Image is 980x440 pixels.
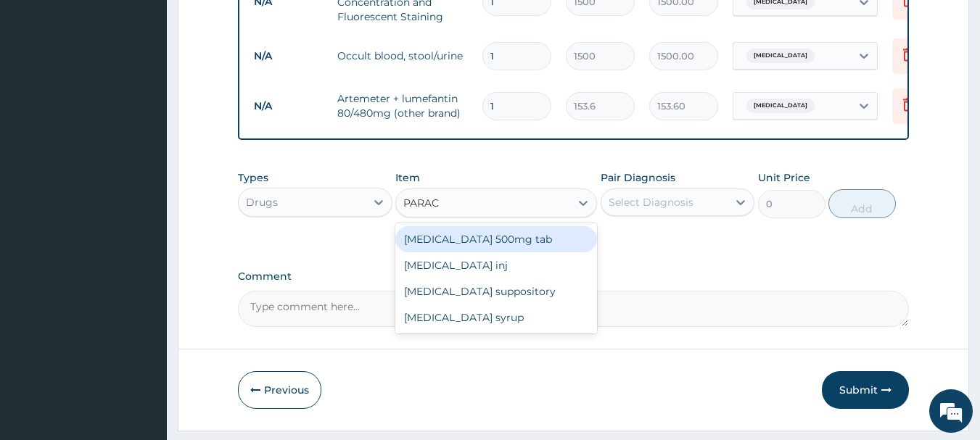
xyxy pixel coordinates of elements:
[601,170,675,185] label: Pair Diagnosis
[395,304,597,331] div: [MEDICAL_DATA] syrup
[238,270,910,283] label: Comment
[395,170,420,185] label: Item
[84,129,200,275] span: We're online!
[746,99,815,113] span: [MEDICAL_DATA]
[238,371,321,409] button: Previous
[758,170,810,185] label: Unit Price
[609,195,693,209] div: Select Diagnosis
[828,189,896,218] button: Add
[746,49,815,63] span: [MEDICAL_DATA]
[395,252,597,278] div: [MEDICAL_DATA] inj
[7,289,276,340] textarea: Type your message and hit 'Enter'
[330,84,475,128] td: Artemeter + lumefantin 80/480mg (other brand)
[238,172,268,184] label: Types
[247,93,330,120] td: N/A
[330,41,475,70] td: Occult blood, stool/urine
[246,195,278,209] div: Drugs
[395,278,597,304] div: [MEDICAL_DATA] suppository
[822,371,909,409] button: Submit
[247,43,330,70] td: N/A
[27,72,59,109] img: d_794563401_company_1708531726252_794563401
[75,81,244,100] div: Chat with us now
[395,226,597,252] div: [MEDICAL_DATA] 500mg tab
[238,7,273,42] div: Minimize live chat window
